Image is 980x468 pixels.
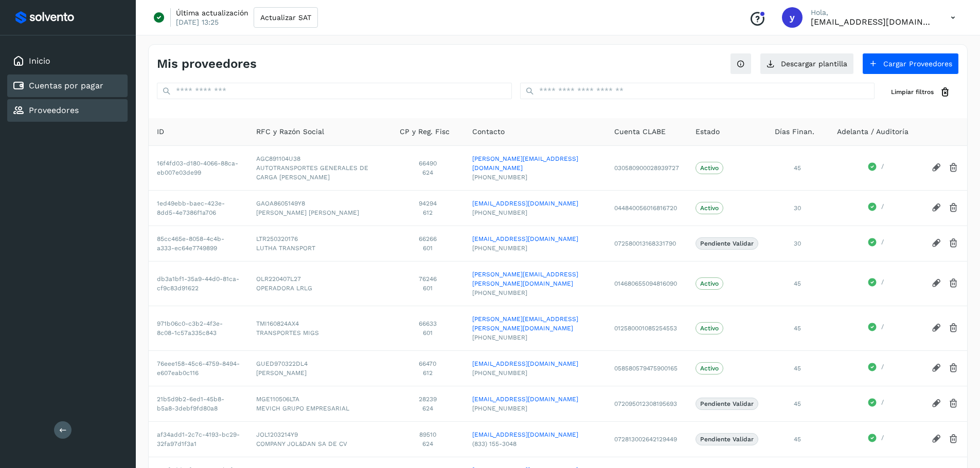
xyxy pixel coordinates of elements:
div: / [837,322,915,334]
button: Limpiar filtros [883,83,959,102]
p: Activo [700,325,719,332]
p: Pendiente Validar [700,400,754,407]
td: 072095012308195693 [606,386,687,421]
a: [EMAIL_ADDRESS][DOMAIN_NAME] [472,430,598,439]
p: Hola, [811,8,934,17]
span: MGE110506LTA [256,395,383,404]
p: Pendiente Validar [700,436,754,443]
td: 072580013168331790 [606,226,687,261]
span: TRANSPORTES MIGS [256,328,383,338]
a: [EMAIL_ADDRESS][DOMAIN_NAME] [472,395,598,404]
span: OPERADORA LRLG [256,284,383,293]
p: Activo [700,204,719,212]
span: [PHONE_NUMBER] [472,404,598,413]
a: [PERSON_NAME][EMAIL_ADDRESS][PERSON_NAME][DOMAIN_NAME] [472,270,598,288]
span: 66633 [400,319,456,328]
a: [EMAIL_ADDRESS][DOMAIN_NAME] [472,234,598,244]
span: LUTHA TRANSPORT [256,244,383,253]
span: ID [157,126,164,137]
td: 21b5d9b2-6ed1-45b8-b5a8-3debf9fd80a8 [149,386,248,421]
div: Inicio [7,50,128,72]
span: AGC891104U38 [256,154,383,163]
span: [PHONE_NUMBER] [472,288,598,297]
span: 89510 [400,430,456,439]
a: Proveedores [29,105,79,115]
span: 66266 [400,234,456,244]
a: Inicio [29,56,50,66]
span: 30 [794,240,801,247]
span: (833) 155-3048 [472,439,598,448]
span: Adelanta / Auditoría [837,126,908,137]
td: 76eee158-45c6-4759-8494-e607eab0c116 [149,350,248,386]
span: 45 [794,325,801,332]
td: db3a1bf1-35a9-44d0-81ca-cf9c83d91622 [149,261,248,306]
span: 45 [794,400,801,407]
p: [DATE] 13:25 [176,17,219,27]
span: LTR250320176 [256,234,383,244]
span: 30 [794,204,801,212]
span: MEVICH GRUPO EMPRESARIAL [256,404,383,413]
span: [PHONE_NUMBER] [472,208,598,217]
span: [PHONE_NUMBER] [472,244,598,253]
a: Cuentas por pagar [29,81,103,90]
button: Cargar Proveedores [862,53,959,74]
div: / [837,162,915,174]
td: 058580579475900165 [606,350,687,386]
span: Actualizar SAT [260,14,311,21]
span: Contacto [472,126,505,137]
span: GUED970322DL4 [256,359,383,368]
span: [PHONE_NUMBER] [472,173,598,182]
td: 030580900028939727 [606,145,687,190]
td: 014680655094816090 [606,261,687,306]
button: Actualizar SAT [254,7,318,28]
span: Cuenta CLABE [614,126,666,137]
button: Descargar plantilla [760,53,854,74]
div: / [837,202,915,214]
span: CP y Reg. Fisc [400,126,450,137]
div: / [837,362,915,375]
span: 601 [400,244,456,253]
a: [PERSON_NAME][EMAIL_ADDRESS][PERSON_NAME][DOMAIN_NAME] [472,314,598,333]
div: / [837,277,915,290]
span: 624 [400,404,456,413]
p: Activo [700,164,719,172]
div: / [837,433,915,445]
span: 45 [794,280,801,287]
p: Activo [700,365,719,372]
span: JOL1203214Y9 [256,430,383,439]
div: Cuentas por pagar [7,74,128,97]
span: 66470 [400,359,456,368]
span: 45 [794,164,801,172]
span: 601 [400,328,456,338]
span: TMI160824AX4 [256,319,383,328]
span: AUTOTRANSPORTES GENERALES DE CARGA [PERSON_NAME] [256,163,383,182]
span: 624 [400,168,456,177]
a: [PERSON_NAME][EMAIL_ADDRESS][DOMAIN_NAME] [472,154,598,173]
div: / [837,398,915,410]
span: OLR220407L27 [256,274,383,284]
p: Pendiente Validar [700,240,754,247]
span: [PHONE_NUMBER] [472,368,598,378]
span: [PHONE_NUMBER] [472,333,598,342]
h4: Mis proveedores [157,57,257,71]
td: 044840056016816720 [606,190,687,226]
span: Limpiar filtros [891,87,934,97]
td: af34add1-2c7c-4193-bc29-32fa97d1f3a1 [149,421,248,457]
span: 45 [794,365,801,372]
span: 624 [400,439,456,448]
a: [EMAIL_ADDRESS][DOMAIN_NAME] [472,359,598,368]
span: 76246 [400,274,456,284]
span: Estado [696,126,720,137]
span: 94294 [400,199,456,208]
div: Proveedores [7,99,128,122]
p: Última actualización [176,8,248,17]
span: COMPANY JOL&DAN SA DE CV [256,439,383,448]
span: GAOA8605149Y8 [256,199,383,208]
span: RFC y Razón Social [256,126,324,137]
span: 612 [400,208,456,217]
span: 45 [794,436,801,443]
span: [PERSON_NAME] [PERSON_NAME] [256,208,383,217]
td: 1ed49ebb-baec-423e-8dd5-4e7386f1a706 [149,190,248,226]
span: Días Finan. [775,126,814,137]
td: 16f4fd03-d180-4066-88ca-eb007e03de99 [149,145,248,190]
